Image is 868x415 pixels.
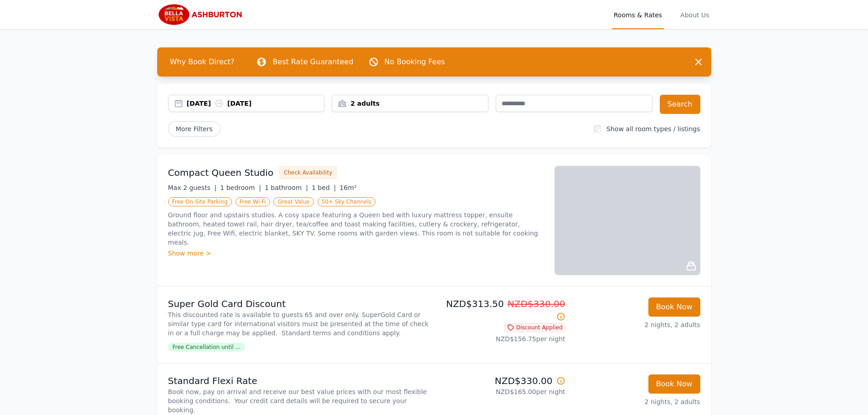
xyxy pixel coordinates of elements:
span: 50+ Sky Channels [318,197,376,206]
p: NZD$165.00 per night [438,387,565,396]
p: NZD$330.00 [438,374,565,387]
p: 2 nights, 2 adults [573,320,700,329]
p: Super Gold Card Discount [168,297,431,310]
span: Discount Applied [504,323,565,332]
p: This discounted rate is available to guests 65 and over only. SuperGold Card or similar type card... [168,310,431,338]
span: Free Wi-Fi [236,197,270,206]
div: 2 adults [332,99,488,108]
span: Great Value [273,197,313,206]
label: Show all room types / listings [606,125,700,133]
div: [DATE] [DATE] [187,99,324,108]
p: No Booking Fees [385,56,445,67]
span: More Filters [168,121,221,137]
img: Bella Vista Ashburton [157,4,245,26]
span: Free On-Site Parking [168,197,232,206]
span: Why Book Direct? [163,53,242,71]
button: Book Now [648,297,700,317]
p: Standard Flexi Rate [168,374,431,387]
div: Show more > [168,249,544,258]
span: 1 bed | [312,184,336,191]
button: Check Availability [279,166,337,179]
span: NZD$330.00 [508,298,565,309]
p: NZD$156.75 per night [438,334,565,343]
button: Book Now [648,374,700,394]
span: 1 bedroom | [220,184,261,191]
p: Book now, pay on arrival and receive our best value prices with our most flexible booking conditi... [168,387,431,415]
span: 1 bathroom | [265,184,308,191]
p: 2 nights, 2 adults [573,397,700,406]
span: 16m² [339,184,356,191]
button: Search [660,95,700,114]
h3: Compact Queen Studio [168,166,274,179]
p: Best Rate Guaranteed [272,56,353,67]
span: Max 2 guests | [168,184,217,191]
span: Free Cancellation until ... [168,343,245,352]
p: NZD$313.50 [438,297,565,323]
p: Ground floor and upstairs studios. A cosy space featuring a Queen bed with luxury mattress topper... [168,210,544,247]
